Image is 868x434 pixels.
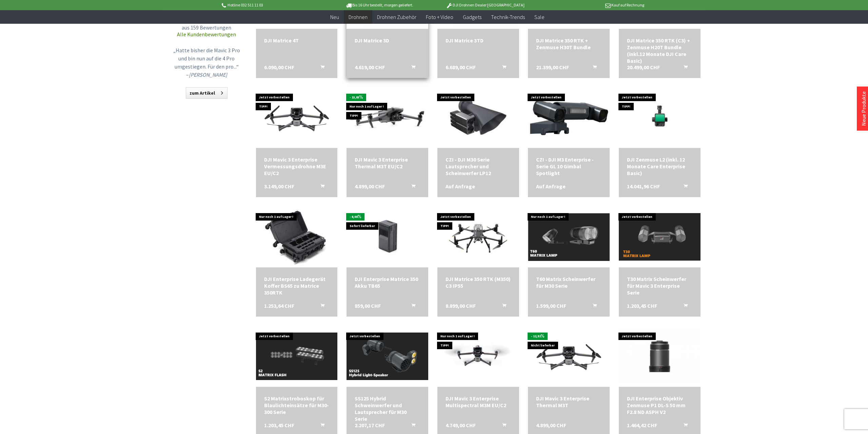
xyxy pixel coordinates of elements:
[173,46,240,79] p: „Hatte bisher die Mavic 3 Pro und bin nun auf die 4 Pro umgestiegen. Für den pro...“ –
[355,395,420,422] div: SS125 Hybrid Schweinwerfer und Lautsprecher für M30 Serie
[538,1,644,9] p: Kauf auf Rechnung
[330,14,339,20] span: Neu
[446,183,475,190] span: Auf Anfrage
[256,95,338,141] img: DJI Mavic 3E
[675,183,692,192] button: In den Warenkorb
[536,276,601,289] a: T60 Matrix Scheinwerfer für M30 Serie 1.599,00 CHF In den Warenkorb
[446,64,476,71] span: 6.689,00 CHF
[486,10,530,24] a: Technik-Trends
[355,183,385,190] span: 4.899,00 CHF
[458,10,486,24] a: Gadgets
[355,37,420,44] a: DJI Matrice 3D 4.619,00 CHF In den Warenkorb
[536,395,601,409] div: DJI Mavic 3 Enterprise Thermal M3T
[437,333,519,379] img: DJI Mavic 3 Enterprise Multispectral M3M EU/C2
[463,14,481,20] span: Gadgets
[627,276,692,296] div: T30 Matrix Scheinwerfer für Mavic 3 Enterprise Serie
[355,156,420,170] div: DJI Mavic 3 Enterprise Thermal M3T EU/C2
[446,276,511,289] a: DJI Matrice 350 RTK (M350) C3 IP55 8.899,00 CHF In den Warenkorb
[355,276,420,289] div: DJI Enterprise Matrice 350 Akku TB65
[312,422,329,431] button: In den Warenkorb
[494,302,510,311] button: In den Warenkorb
[446,156,511,176] div: CZI - DJI M30 Serie Lautsprecher und Scheinwerfer LP12
[446,276,511,289] div: DJI Matrice 350 RTK (M350) C3 IP55
[432,1,538,9] p: DJI Drohnen Dealer [GEOGRAPHIC_DATA]
[264,302,294,309] span: 1.253,64 CHF
[627,37,692,64] a: DJI Matrice 350 RTK (C3) + Zenmuse H20T Bundle (inkl.12 Monate DJI Care Basic) 20.499,00 CHF In d...
[446,156,511,176] a: CZI - DJI M30 Serie Lautsprecher und Scheinwerfer LP12 Auf Anfrage
[437,88,519,147] img: CZI - DJI M30 Serie Lautsprecher und Scheinwerfer LP12
[377,14,416,20] span: Drohnen Zubehör
[619,213,701,261] img: T30 Matrix Scheinwerfer für Mavic 3 Enterprise Serie
[536,302,566,309] span: 1.599,00 CHF
[536,183,566,190] span: Auf Anfrage
[619,329,701,384] img: DJI Enterprise Objektiv Zenmuse P1 DL-S 50 mm F2.8 ND ASPH V2
[530,10,549,24] a: Sale
[585,302,601,311] button: In den Warenkorb
[186,87,228,99] a: zum Artikel
[627,156,692,176] a: DJI Zenmuse L2 (inkl. 12 Monate Care Enterprise Basic) 14.041,96 CHF In den Warenkorb
[627,276,692,296] a: T30 Matrix Scheinwerfer für Mavic 3 Enterprise Serie 1.203,45 CHF In den Warenkorb
[189,71,227,78] em: [PERSON_NAME]
[627,156,692,176] div: DJI Zenmuse L2 (inkl. 12 Monate Care Enterprise Basic)
[258,206,335,267] img: DJI Enterprise Ladegerät Koffer BS65 zu Matrice 350RTK
[171,24,242,31] span: aus 159 Bewertungen
[446,422,476,429] span: 4.749,00 CHF
[264,183,294,190] span: 3.149,00 CHF
[264,156,330,176] div: DJI Mavic 3 Enterprise Vermessungsdrohne M3E EU/C2
[312,64,329,73] button: In den Warenkorb
[860,91,867,126] a: Neue Produkte
[536,422,566,429] span: 4.899,00 CHF
[494,64,510,73] button: In den Warenkorb
[491,14,525,20] span: Technik-Trends
[264,37,330,44] div: DJI Matrice 4T
[675,64,692,73] button: In den Warenkorb
[344,10,372,24] a: Drohnen
[264,64,294,71] span: 6.090,00 CHF
[585,64,601,73] button: In den Warenkorb
[403,422,419,431] button: In den Warenkorb
[403,183,419,192] button: In den Warenkorb
[421,10,458,24] a: Foto + Video
[536,395,601,409] a: DJI Mavic 3 Enterprise Thermal M3T 4.899,00 CHF
[426,14,453,20] span: Foto + Video
[349,14,368,20] span: Drohnen
[536,276,601,289] div: T60 Matrix Scheinwerfer für M30 Serie
[437,214,519,260] img: DJI Matrice 350 RTK (M350) C3 IP55
[256,333,338,380] img: S2 Matrixstroboskop für Blaulichteinsätze für M30-300 Serie
[494,422,510,431] button: In den Warenkorb
[675,422,692,431] button: In den Warenkorb
[536,64,569,71] span: 21.399,00 CHF
[264,37,330,44] a: DJI Matrice 4T 6.090,00 CHF In den Warenkorb
[446,395,511,409] div: DJI Mavic 3 Enterprise Multispectral M3M EU/C2
[627,37,692,64] div: DJI Matrice 350 RTK (C3) + Zenmuse H20T Bundle (inkl.12 Monate DJI Care Basic)
[446,302,476,309] span: 8.899,00 CHF
[312,302,329,311] button: In den Warenkorb
[528,333,610,379] img: DJI Mavic 3 Enterprise Thermal M3T
[536,37,601,51] div: DJI Matrice 350 RTK + Zenmuse H30T Bundle
[403,302,419,311] button: In den Warenkorb
[619,95,701,141] img: DJI Zenmuse L2 (inkl. 12 Monate Care Enterprise Basic)
[349,206,426,267] img: DJI Enterprise Matrice 350 Akku TB65
[355,156,420,170] a: DJI Mavic 3 Enterprise Thermal M3T EU/C2 4.899,00 CHF In den Warenkorb
[355,64,385,71] span: 4.619,00 CHF
[177,31,236,38] a: Alle Kundenbewertungen
[264,422,294,429] span: 1.203,45 CHF
[446,395,511,409] a: DJI Mavic 3 Enterprise Multispectral M3M EU/C2 4.749,00 CHF In den Warenkorb
[220,1,326,9] p: Hotline 032 511 11 03
[264,156,330,176] a: DJI Mavic 3 Enterprise Vermessungsdrohne M3E EU/C2 3.149,00 CHF In den Warenkorb
[536,156,601,176] div: CZI - DJI M3 Enterprise - Serie GL 10 Gimbal Spotlight
[372,10,421,24] a: Drohnen Zubehör
[312,183,329,192] button: In den Warenkorb
[675,302,692,311] button: In den Warenkorb
[627,395,692,415] div: DJI Enterprise Objektiv Zenmuse P1 DL-S 50 mm F2.8 ND ASPH V2
[627,302,657,309] span: 1.203,45 CHF
[347,333,428,380] img: SS125 Hybrid Schweinwerfer und Lautsprecher für M30 Serie
[355,395,420,422] a: SS125 Hybrid Schweinwerfer und Lautsprecher für M30 Serie 2.207,17 CHF In den Warenkorb
[264,395,330,415] a: S2 Matrixstroboskop für Blaulichteinsätze für M30-300 Serie 1.203,45 CHF In den Warenkorb
[264,276,330,296] div: DJI Enterprise Ladegerät Koffer BS65 zu Matrice 350RTK
[536,37,601,51] a: DJI Matrice 350 RTK + Zenmuse H30T Bundle 21.399,00 CHF In den Warenkorb
[347,92,428,144] img: DJI Mavic 3 Enterprise Thermal M3T EU/C2
[528,90,610,145] img: CZI - DJI M3 Enterprise - Serie GL 10 Gimbal Spotlight
[403,64,419,73] button: In den Warenkorb
[355,37,420,44] div: DJI Matrice 3D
